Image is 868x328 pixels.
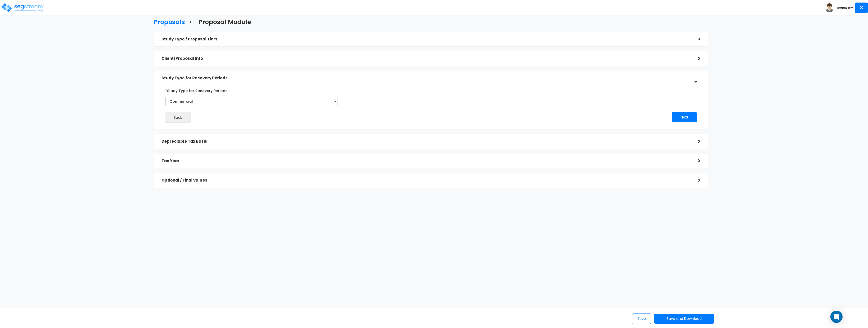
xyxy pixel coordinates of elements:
h5: Optional / Final values [161,178,690,183]
label: *Study Type for Recovery Periods [165,86,227,93]
button: Save and Download [654,314,714,324]
h5: Study Type for Recovery Periods [161,76,690,80]
b: Roumelle [837,6,851,10]
h3: Proposals [154,19,185,27]
div: > [690,55,701,63]
a: Proposal Module [195,14,251,29]
div: > [690,176,701,184]
a: Proposals [150,14,185,29]
h5: Client/Proposal Info [161,56,690,61]
h5: Tax Year [161,159,690,163]
h3: > [189,19,192,27]
h5: Depreciable Tax Basis [161,139,690,144]
button: Next [672,112,697,122]
img: logo_pro_r.png [1,3,44,13]
div: > [690,157,701,165]
div: Open Intercom Messenger [830,311,843,323]
button: Save [632,314,651,324]
img: avatar.png [825,3,834,12]
h3: Proposal Module [199,19,251,27]
button: Back [165,112,190,123]
div: > [690,35,701,43]
div: > [690,138,701,145]
h5: Study Type / Proposal Tiers [161,37,690,41]
div: > [692,73,700,83]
